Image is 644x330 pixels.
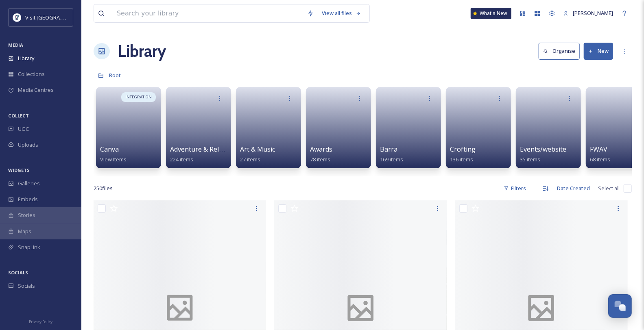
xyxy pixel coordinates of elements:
span: Privacy Policy [29,319,52,324]
a: Events/website35 items [520,145,566,163]
input: Search your library [113,4,303,22]
span: Art & Music [240,145,275,154]
span: 224 items [170,156,193,163]
span: [PERSON_NAME] [573,9,613,17]
span: 27 items [240,156,260,163]
span: Collections [18,70,45,78]
a: INTEGRATIONCanvaView Items [94,83,164,168]
span: Library [18,54,34,62]
span: Awards [310,145,332,154]
span: 35 items [520,156,540,163]
span: Adventure & Relaxation [170,145,242,154]
a: Library [118,39,166,63]
span: Uploads [18,141,38,149]
a: [PERSON_NAME] [559,5,617,21]
div: Filters [500,180,530,196]
a: What's New [471,8,511,19]
span: UGC [18,125,29,133]
span: SOCIALS [8,269,28,276]
span: Canva [100,145,119,154]
span: 250 file s [94,185,113,192]
span: Galleries [18,180,40,187]
span: 169 items [380,156,403,163]
button: Organise [539,43,580,59]
a: Barra169 items [380,145,403,163]
button: Open Chat [608,294,632,318]
span: Socials [18,282,35,290]
span: COLLECT [8,113,29,119]
a: FWAV68 items [590,145,610,163]
span: SnapLink [18,243,40,251]
span: Stories [18,211,35,219]
span: Embeds [18,195,38,203]
span: FWAV [590,145,607,154]
button: New [584,43,613,59]
a: Privacy Policy [29,316,52,326]
a: Root [109,70,121,80]
span: Barra [380,145,397,154]
span: 136 items [450,156,473,163]
img: Untitled%20design%20%2897%29.png [13,13,21,22]
span: MEDIA [8,42,23,48]
span: Maps [18,228,31,235]
span: Media Centres [18,86,54,94]
a: Awards78 items [310,145,332,163]
span: WIDGETS [8,167,30,173]
span: INTEGRATION [125,94,152,100]
a: Adventure & Relaxation224 items [170,145,242,163]
span: 68 items [590,156,610,163]
span: Crofting [450,145,476,154]
span: Select all [598,185,620,192]
span: View Items [100,156,127,163]
span: Root [109,72,121,79]
div: Date Created [553,180,594,196]
a: Crofting136 items [450,145,476,163]
a: Art & Music27 items [240,145,275,163]
span: 78 items [310,156,330,163]
a: View all files [318,5,365,21]
span: Visit [GEOGRAPHIC_DATA] [25,13,88,21]
span: Events/website [520,145,566,154]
